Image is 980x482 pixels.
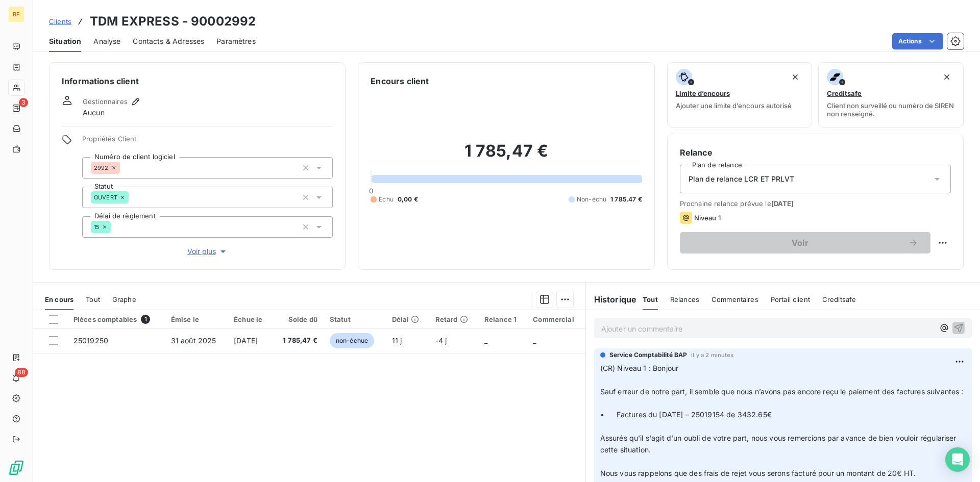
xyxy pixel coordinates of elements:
[379,195,394,204] span: Échu
[586,293,637,306] h6: Historique
[371,141,642,171] h2: 1 785,47 €
[435,315,472,323] div: Retard
[577,195,606,204] span: Non-échu
[694,214,721,222] span: Niveau 1
[73,315,159,324] div: Pièces comptables
[435,336,447,345] span: -4 j
[680,146,951,159] h6: Relance
[90,12,256,31] h3: TDM EXPRESS - 90002992
[371,75,429,87] h6: Encours client
[187,246,228,257] span: Voir plus
[827,102,955,118] span: Client non surveillé ou numéro de SIREN non renseigné.
[600,469,916,477] span: Nous vous rappelons que des frais de rejet vous serons facturé pour un montant de 20€ HT.
[45,295,73,303] span: En cours
[93,36,120,46] span: Analyse
[82,135,333,149] span: Propriétés Client
[141,315,150,324] span: 1
[216,36,256,46] span: Paramètres
[610,195,642,204] span: 1 785,47 €
[689,174,794,184] span: Plan de relance LCR ET PRLVT
[945,447,970,472] div: Open Intercom Messenger
[680,199,951,208] span: Prochaine relance prévue le
[600,434,959,454] span: Assurés qu'il s'agit d'un oubli de votre part, nous vous remercions par avance de bien vouloir ré...
[330,333,374,348] span: non-échue
[533,336,536,345] span: _
[822,295,856,303] span: Creditsafe
[94,165,109,171] span: 2992
[111,222,119,232] input: Ajouter une valeur
[120,163,128,172] input: Ajouter une valeur
[83,108,105,118] span: Aucun
[484,315,521,323] div: Relance 1
[49,36,81,46] span: Situation
[533,315,579,323] div: Commercial
[94,224,100,230] span: 15
[49,17,71,26] span: Clients
[670,295,699,303] span: Relances
[73,336,108,345] span: 25019250
[692,239,908,247] span: Voir
[392,315,423,323] div: Délai
[112,295,136,303] span: Graphe
[8,6,24,22] div: BF
[818,62,964,128] button: CreditsafeClient non surveillé ou numéro de SIREN non renseigné.
[279,336,317,346] span: 1 785,47 €
[171,336,216,345] span: 31 août 2025
[712,295,758,303] span: Commentaires
[86,295,100,303] span: Tout
[484,336,487,345] span: _
[94,194,117,200] span: OUVERT
[600,410,772,419] span: • Factures du [DATE] – 25019154 de 3432.65€
[643,295,658,303] span: Tout
[771,295,810,303] span: Portail client
[667,62,813,128] button: Limite d’encoursAjouter une limite d’encours autorisé
[676,89,730,97] span: Limite d’encours
[827,89,862,97] span: Creditsafe
[600,387,964,396] span: Sauf erreur de notre part, il semble que nous n’avons pas encore reçu le paiement des factures su...
[369,187,373,195] span: 0
[330,315,380,323] div: Statut
[892,33,943,49] button: Actions
[83,97,128,106] span: Gestionnaires
[62,75,333,87] h6: Informations client
[279,315,317,323] div: Solde dû
[129,193,137,202] input: Ajouter une valeur
[171,315,222,323] div: Émise le
[392,336,402,345] span: 11 j
[600,364,678,372] span: (CR) Niveau 1 : Bonjour
[676,102,792,110] span: Ajouter une limite d’encours autorisé
[234,315,266,323] div: Échue le
[82,246,333,257] button: Voir plus
[15,368,28,377] span: 88
[234,336,258,345] span: [DATE]
[8,460,24,476] img: Logo LeanPay
[49,16,71,27] a: Clients
[771,199,794,208] span: [DATE]
[680,232,930,253] button: Voir
[691,352,733,358] span: il y a 2 minutes
[19,98,28,107] span: 3
[398,195,418,204] span: 0,00 €
[133,36,204,46] span: Contacts & Adresses
[609,350,688,360] span: Service Comptabilité BAP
